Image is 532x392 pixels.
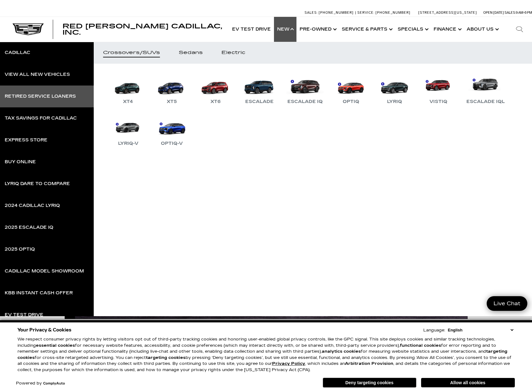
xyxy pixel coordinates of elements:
[322,349,361,354] strong: analytics cookies
[5,269,84,273] div: Cadillac Model Showroom
[242,98,277,105] div: Escalade
[516,11,532,15] span: 9 AM-6 PM
[5,225,53,230] div: 2025 Escalade IQ
[103,51,160,55] div: Crossovers/SUVs
[446,327,515,333] select: Language Select
[339,17,395,42] a: Service & Parts
[115,140,142,147] div: LYRIQ-V
[345,361,393,366] strong: Arbitration Provision
[463,98,508,105] div: Escalade IQL
[36,343,75,348] strong: essential cookies
[305,11,318,15] span: Sales:
[229,17,274,42] a: EV Test Drive
[332,73,370,105] a: OPTIQ
[109,115,147,147] a: LYRIQ-V
[305,11,355,14] a: Sales: [PHONE_NUMBER]
[430,17,464,42] a: Finance
[284,98,326,105] div: Escalade IQ
[158,140,186,147] div: OPTIQ-V
[43,382,65,385] a: ComplyAuto
[146,355,186,360] strong: targeting cookies
[375,11,410,15] span: [PHONE_NUMBER]
[5,116,77,120] div: Tax Savings for Cadillac
[62,23,223,36] a: Red [PERSON_NAME] Cadillac, Inc.
[94,42,169,64] a: Crossovers/SUVs
[395,17,430,42] a: Specials
[5,72,70,77] div: View All New Vehicles
[164,98,180,105] div: XT5
[423,328,445,332] div: Language:
[5,160,36,164] div: Buy Online
[296,17,339,42] a: Pre-Owned
[62,22,222,36] span: Red [PERSON_NAME] Cadillac, Inc.
[241,73,278,105] a: Escalade
[120,98,136,105] div: XT4
[272,361,305,366] a: Privacy Policy
[400,343,441,348] strong: functional cookies
[179,51,203,55] div: Sedans
[5,94,76,99] div: Retired Service Loaners
[207,98,224,105] div: XT6
[505,11,516,15] span: Sales:
[355,11,412,14] a: Service: [PHONE_NUMBER]
[420,73,457,105] a: VISTIQ
[17,349,507,360] strong: targeting cookies
[5,313,43,317] div: EV Test Drive
[197,73,234,105] a: XT6
[17,336,515,373] p: We respect consumer privacy rights by letting visitors opt out of third-party tracking cookies an...
[169,42,212,64] a: Sedans
[5,51,30,55] div: Cadillac
[319,11,354,15] span: [PHONE_NUMBER]
[5,203,60,208] div: 2024 Cadillac LYRIQ
[418,11,477,15] a: [STREET_ADDRESS][US_STATE]
[464,17,501,42] a: About Us
[426,98,450,105] div: VISTIQ
[323,378,416,388] button: Deny targeting cookies
[5,247,35,252] div: 2025 OPTIQ
[153,73,191,105] a: XT5
[5,138,47,142] div: Express Store
[340,98,362,105] div: OPTIQ
[274,17,296,42] a: New
[487,296,527,311] a: Live Chat
[212,42,255,64] a: Electric
[5,291,73,295] div: KBB Instant Cash Offer
[109,73,147,105] a: XT4
[284,73,326,105] a: Escalade IQ
[357,11,375,15] span: Service:
[384,98,405,105] div: LYRIQ
[490,300,524,307] span: Live Chat
[463,73,508,105] a: Escalade IQL
[153,115,191,147] a: OPTIQ-V
[421,378,515,387] button: Allow all cookies
[483,11,504,15] span: Open [DATE]
[5,182,70,186] div: LYRIQ Dare to Compare
[12,23,44,35] img: Cadillac Dark Logo with Cadillac White Text
[17,326,72,334] span: Your Privacy & Cookies
[376,73,413,105] a: LYRIQ
[221,51,245,55] div: Electric
[16,381,65,385] div: Powered by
